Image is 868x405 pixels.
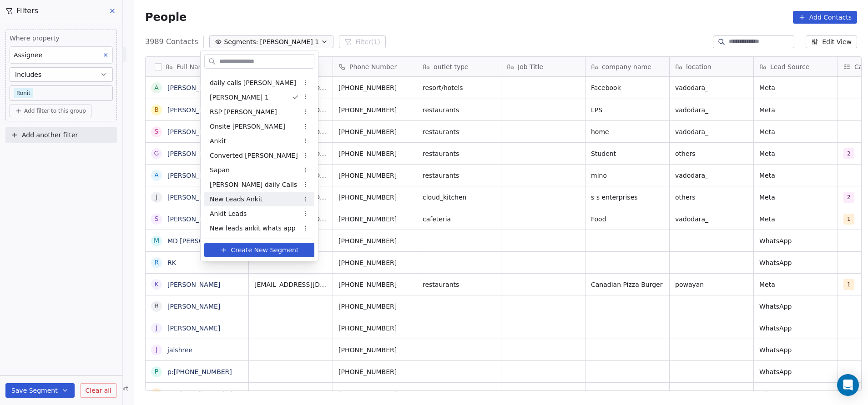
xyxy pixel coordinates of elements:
span: [PERSON_NAME] daily Calls [210,180,297,190]
button: Create New Segment [204,243,314,257]
span: New Leads Ankit [210,195,262,204]
span: Create New Segment [231,245,299,255]
span: New leads ankit whats app [210,224,296,233]
span: Ankit Leads [210,209,247,219]
span: [PERSON_NAME] 1 [210,93,269,102]
span: Onsite [PERSON_NAME] [210,122,285,131]
span: Sapan [210,165,230,175]
span: RSP [PERSON_NAME] [210,107,277,117]
span: Ankit [210,136,226,146]
span: Converted [PERSON_NAME] [210,151,298,160]
span: daily calls [PERSON_NAME] [210,78,296,88]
